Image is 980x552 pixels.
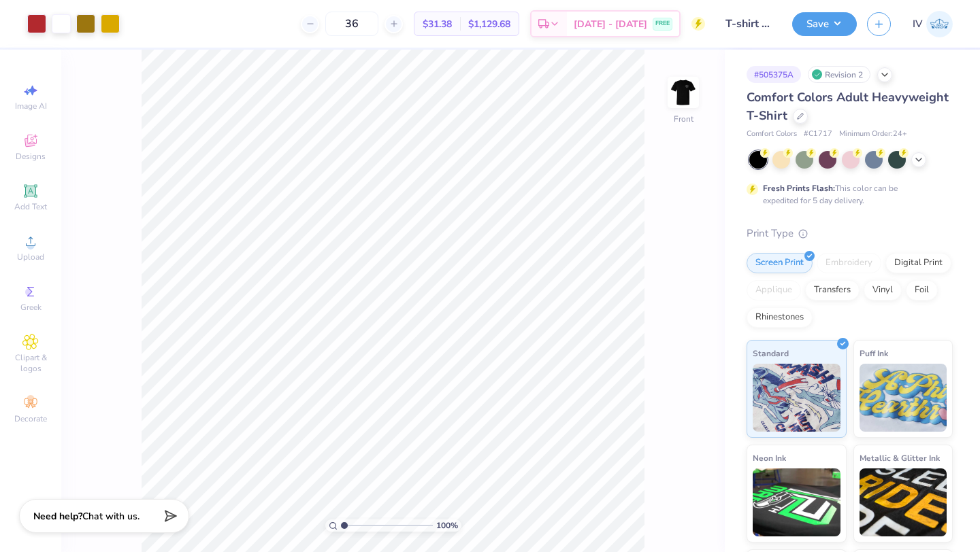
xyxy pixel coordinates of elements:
span: $1,129.68 [468,17,510,31]
span: Comfort Colors Adult Heavyweight T-Shirt [747,89,949,124]
span: Standard [753,346,789,360]
span: Comfort Colors [747,128,797,140]
span: IV [913,16,923,32]
div: Transfers [805,280,860,300]
span: Decorate [14,413,47,424]
div: Revision 2 [808,66,870,83]
input: Untitled Design [715,10,782,37]
span: Greek [20,302,42,313]
div: Embroidery [817,253,881,273]
img: Metallic & Glitter Ink [860,468,947,536]
span: Add Text [14,201,47,212]
span: Upload [17,252,44,262]
img: Neon Ink [753,468,840,536]
span: Clipart & logos [7,352,54,374]
img: Standard [753,364,840,432]
div: Applique [747,280,801,300]
img: Puff Ink [860,364,947,432]
div: Screen Print [747,253,813,273]
img: Isha Veturkar [926,11,953,37]
img: Front [670,79,697,106]
div: Foil [906,280,938,300]
span: Designs [16,151,46,162]
strong: Fresh Prints Flash: [763,183,835,194]
span: [DATE] - [DATE] [574,17,647,31]
input: – – [325,12,378,36]
div: Front [674,113,693,125]
span: FREE [655,19,670,29]
div: Print Type [747,226,953,241]
button: Save [792,12,857,36]
span: Metallic & Glitter Ink [860,451,940,465]
span: 100 % [436,519,458,532]
span: $31.38 [423,17,452,31]
span: Neon Ink [753,451,786,465]
div: # 505375A [747,66,801,83]
div: Rhinestones [747,307,813,328]
a: IV [913,11,953,37]
strong: Need help? [33,510,82,523]
span: Minimum Order: 24 + [839,128,907,140]
span: Puff Ink [860,346,888,360]
span: Chat with us. [82,510,140,523]
div: Vinyl [864,280,902,300]
div: This color can be expedited for 5 day delivery. [763,182,930,207]
span: Image AI [15,101,47,111]
span: # C1717 [804,128,832,140]
div: Digital Print [885,253,951,273]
